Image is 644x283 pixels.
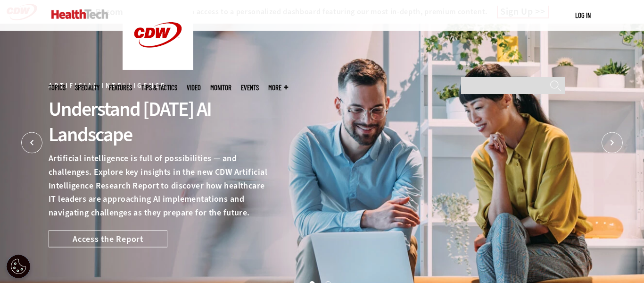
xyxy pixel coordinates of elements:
[51,9,108,19] img: Home
[141,84,177,91] a: Tips & Tactics
[49,230,167,247] a: Access the Report
[49,96,267,147] div: Understand [DATE] AI Landscape
[21,132,42,154] button: Prev
[268,84,288,91] span: More
[602,132,623,154] button: Next
[123,62,193,72] a: CDW
[49,84,66,91] span: Topics
[7,255,30,278] button: Open Preferences
[575,10,591,20] div: User menu
[49,152,267,220] p: Artificial intelligence is full of possibilities — and challenges. Explore key insights in the ne...
[75,84,99,91] span: Specialty
[210,84,231,91] a: MonITor
[575,11,591,19] a: Log in
[187,84,201,91] a: Video
[241,84,259,91] a: Events
[7,255,30,278] div: Cookie Settings
[109,84,132,91] a: Features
